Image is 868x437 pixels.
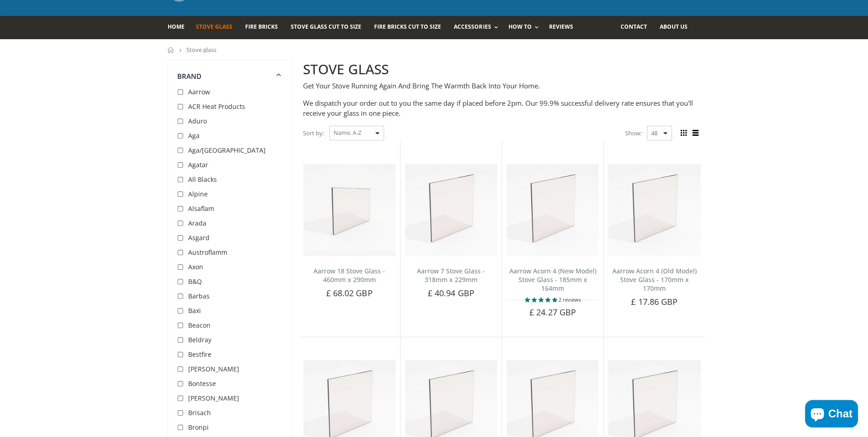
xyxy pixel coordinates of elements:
p: Get Your Stove Running Again And Bring The Warmth Back Into Your Home. [303,81,701,91]
span: Beldray [188,335,211,344]
a: Aarrow 18 Stove Glass - 460mm x 290mm [313,267,385,284]
span: Grid view [679,128,689,138]
span: Beacon [188,321,211,329]
a: Accessories [454,16,502,39]
span: Contact [621,23,647,31]
span: Bronpi [188,423,209,432]
img: Aarrow Acorn 4 New Model Stove Glass [507,164,599,256]
a: Aarrow 7 Stove Glass - 318mm x 229mm [417,267,485,284]
h2: STOVE GLASS [303,60,701,79]
span: Aduro [188,117,207,125]
span: All Blacks [188,175,217,184]
a: Aarrow Acorn 4 (New Model) Stove Glass - 185mm x 164mm [509,267,596,293]
span: Fire Bricks Cut To Size [374,23,441,31]
span: £ 24.27 GBP [529,307,576,318]
span: Austroflamm [188,248,227,257]
img: Aarrow 7 Stove Glass [405,164,497,256]
span: How To [508,23,532,31]
span: Stove Glass Cut To Size [291,23,361,31]
img: Aarrow Acorn 4 Old Model Stove Glass [608,164,700,256]
a: Home [168,16,191,39]
span: B&Q [188,277,202,286]
a: About us [660,16,694,39]
span: £ 40.94 GBP [428,288,474,298]
span: Aga [188,131,200,140]
a: Fire Bricks Cut To Size [374,16,448,39]
span: Axon [188,262,203,271]
span: Aga/[GEOGRAPHIC_DATA] [188,146,266,154]
span: Home [168,23,185,31]
span: Asgard [188,233,210,242]
span: Stove glass [186,46,216,54]
span: Alsaflam [188,204,214,213]
span: £ 17.86 GBP [631,296,678,307]
span: Stove Glass [196,23,232,31]
p: We dispatch your order out to you the same day if placed before 2pm. Our 99.9% successful deliver... [303,98,701,118]
span: Arada [188,219,206,227]
span: Alpine [188,190,208,198]
span: Fire Bricks [245,23,278,31]
span: £ 68.02 GBP [326,288,373,298]
a: Home [168,47,175,53]
span: Show: [625,126,642,140]
span: [PERSON_NAME] [188,394,239,402]
a: Stove Glass [196,16,239,39]
span: Baxi [188,306,201,315]
span: Bontesse [188,379,216,388]
span: About us [660,23,688,31]
a: Contact [621,16,654,39]
span: Brand [177,72,202,81]
span: Brisach [188,408,211,417]
span: Bestfire [188,350,211,359]
a: Aarrow Acorn 4 (Old Model) Stove Glass - 170mm x 170mm [612,267,697,293]
a: Stove Glass Cut To Size [291,16,368,39]
span: Aarrow [188,87,210,96]
span: Sort by: [303,125,324,141]
span: Reviews [549,23,573,31]
span: List view [691,128,701,138]
span: Agatar [188,160,208,169]
span: 2 reviews [559,296,581,303]
span: [PERSON_NAME] [188,365,239,373]
span: ACR Heat Products [188,102,245,111]
a: Reviews [549,16,580,39]
a: Fire Bricks [245,16,285,39]
inbox-online-store-chat: Shopify online store chat [802,400,861,430]
img: Aarrow 18 Stove Glass [303,164,395,256]
span: 5.00 stars [525,296,559,303]
span: Accessories [454,23,491,31]
span: Barbas [188,292,210,300]
a: How To [508,16,543,39]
